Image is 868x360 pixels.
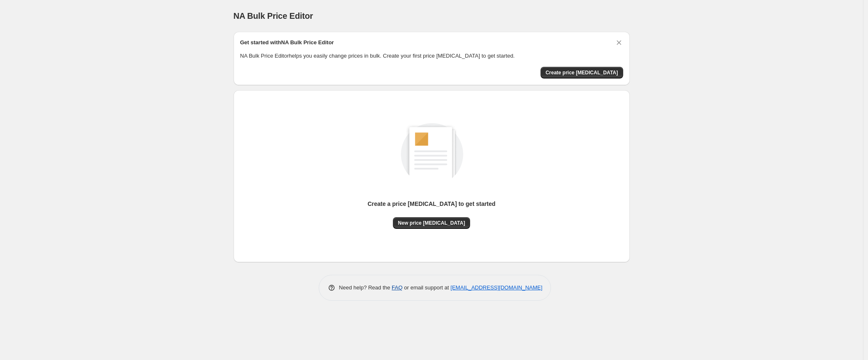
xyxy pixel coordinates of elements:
span: or email support at [403,284,450,291]
p: NA Bulk Price Editor helps you easily change prices in bulk. Create your first price [MEDICAL_DAT... [240,52,623,60]
span: New price [MEDICAL_DATA] [398,220,465,226]
a: FAQ [392,284,403,291]
button: Create price change job [541,67,623,79]
p: Create a price [MEDICAL_DATA] to get started [367,200,496,208]
h2: Get started with NA Bulk Price Editor [240,38,334,47]
button: Dismiss card [615,38,623,47]
a: [EMAIL_ADDRESS][DOMAIN_NAME] [450,284,542,291]
span: Create price [MEDICAL_DATA] [546,69,618,76]
span: NA Bulk Price Editor [234,11,313,20]
button: New price [MEDICAL_DATA] [393,217,470,229]
span: Need help? Read the [339,284,392,291]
